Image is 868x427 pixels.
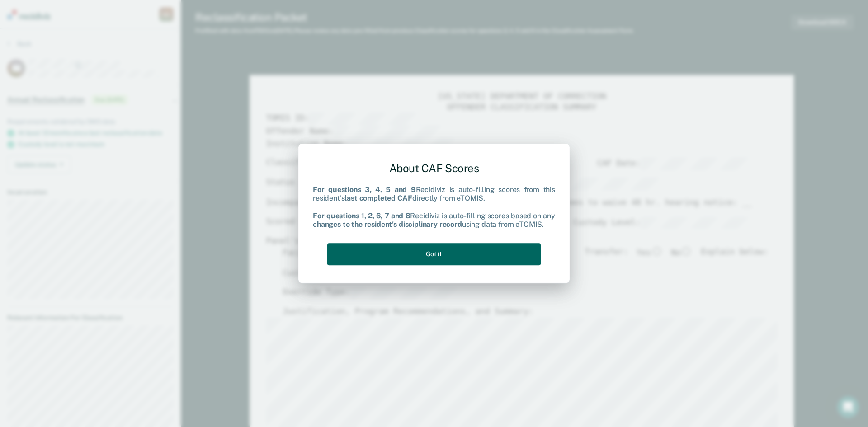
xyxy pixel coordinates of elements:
[327,243,541,265] button: Got it
[313,186,416,194] b: For questions 3, 4, 5 and 9
[313,211,410,220] b: For questions 1, 2, 6, 7 and 8
[313,220,462,229] b: changes to the resident's disciplinary record
[344,194,412,203] b: last completed CAF
[313,186,555,229] div: Recidiviz is auto-filling scores from this resident's directly from eTOMIS. Recidiviz is auto-fil...
[313,155,555,182] div: About CAF Scores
